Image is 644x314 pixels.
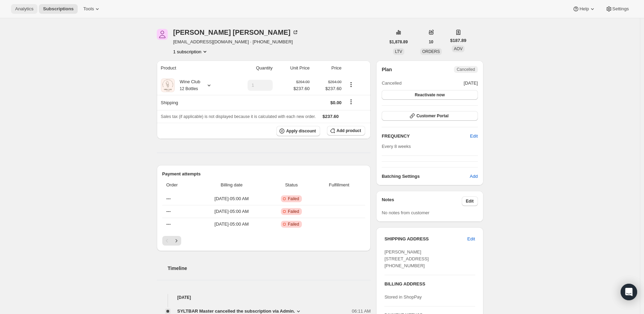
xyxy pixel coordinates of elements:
[384,281,475,288] h3: BILLING ADDRESS
[390,39,408,45] span: $1,878.89
[621,284,637,300] div: Open Intercom Messenger
[157,61,229,76] th: Product
[382,210,429,215] span: No notes from customer
[173,39,299,45] span: [EMAIL_ADDRESS][DOMAIN_NAME] · [PHONE_NUMBER]
[612,6,629,12] span: Settings
[454,46,462,51] span: AOV
[296,80,309,84] small: $264.00
[464,80,478,87] span: [DATE]
[382,144,411,149] span: Every 8 weeks
[337,128,361,133] span: Add product
[457,67,475,72] span: Cancelled
[384,294,422,300] span: Stored in ShopPay
[382,66,392,73] h2: Plan
[173,29,299,36] div: [PERSON_NAME] [PERSON_NAME]
[422,49,440,54] span: ORDERS
[166,209,171,214] span: ---
[384,249,429,268] span: [PERSON_NAME] [STREET_ADDRESS] [PHONE_NUMBER]
[415,92,445,98] span: Reactivate now
[175,78,200,92] div: Wine Club
[470,133,478,140] span: Edit
[470,173,478,180] span: Add
[162,177,196,193] th: Order
[79,4,105,14] button: Tools
[43,6,74,12] span: Subscriptions
[161,78,175,92] img: product img
[330,100,342,105] span: $0.00
[327,126,365,136] button: Add product
[166,196,171,201] span: ---
[466,131,482,142] button: Edit
[288,196,299,202] span: Failed
[39,4,78,14] button: Subscriptions
[601,4,633,14] button: Settings
[382,196,462,206] h3: Notes
[317,182,361,188] span: Fulfillment
[162,171,365,177] h2: Payment attempts
[382,111,478,121] button: Customer Portal
[197,195,266,202] span: [DATE] · 05:00 AM
[395,49,402,54] span: LTV
[346,98,357,106] button: Shipping actions
[323,114,339,119] span: $237.60
[382,80,402,87] span: Cancelled
[157,95,229,110] th: Shipping
[384,236,467,242] h3: SHIPPING ADDRESS
[197,221,266,228] span: [DATE] · 05:00 AM
[161,114,316,119] span: Sales tax (if applicable) is not displayed because it is calculated with each new order.
[157,29,168,40] span: Ashley Garrett
[382,173,470,180] h6: Batching Settings
[450,37,466,44] span: $187.89
[180,86,198,91] small: 12 Bottles
[83,6,94,12] span: Tools
[168,265,371,272] h2: Timeline
[276,126,320,136] button: Apply discount
[15,6,33,12] span: Analytics
[312,61,343,76] th: Price
[328,80,341,84] small: $264.00
[346,81,357,88] button: Product actions
[172,236,181,246] button: Next
[157,294,371,301] h4: [DATE]
[173,48,208,55] button: Product actions
[293,85,309,92] span: $237.60
[382,133,470,140] h2: FREQUENCY
[462,196,478,206] button: Edit
[429,39,433,45] span: 10
[288,209,299,214] span: Failed
[466,171,482,182] button: Add
[197,208,266,215] span: [DATE] · 05:00 AM
[416,113,448,119] span: Customer Portal
[286,128,316,134] span: Apply discount
[197,182,266,188] span: Billing date
[275,61,312,76] th: Unit Price
[463,234,479,245] button: Edit
[385,37,412,47] button: $1,878.89
[11,4,37,14] button: Analytics
[467,236,475,242] span: Edit
[425,37,437,47] button: 10
[288,221,299,227] span: Failed
[568,4,600,14] button: Help
[579,6,589,12] span: Help
[270,182,313,188] span: Status
[466,198,474,204] span: Edit
[166,221,171,227] span: ---
[314,85,341,92] span: $237.60
[382,90,478,100] button: Reactivate now
[162,236,365,246] nav: Pagination
[229,61,275,76] th: Quantity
